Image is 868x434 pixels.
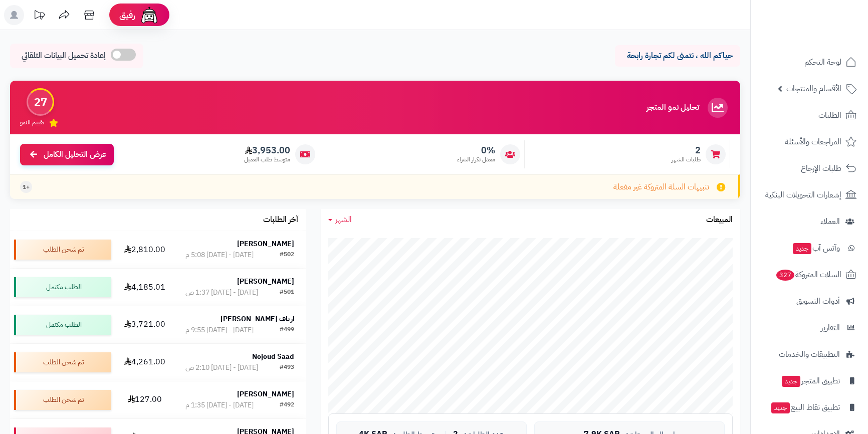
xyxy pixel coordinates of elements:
a: عرض التحليل الكامل [20,144,114,165]
div: [DATE] - [DATE] 5:08 م [185,250,254,260]
td: 127.00 [115,381,174,418]
a: التقارير [757,316,862,340]
div: تم شحن الطلب [14,240,111,260]
div: [DATE] - [DATE] 2:10 ص [185,363,258,373]
div: #502 [280,250,294,260]
a: الطلبات [757,103,862,127]
span: تطبيق المتجر [781,374,840,388]
span: وآتس آب [792,241,840,255]
span: جديد [771,402,790,413]
div: [DATE] - [DATE] 1:37 ص [185,288,258,298]
h3: آخر الطلبات [263,215,298,225]
a: طلبات الإرجاع [757,156,862,180]
span: تقييم النمو [20,118,44,127]
div: تم شحن الطلب [14,352,111,372]
strong: [PERSON_NAME] [237,389,294,399]
td: 2,810.00 [115,231,174,268]
a: تحديثات المنصة [27,5,52,28]
span: الأقسام والمنتجات [786,82,841,96]
a: لوحة التحكم [757,50,862,74]
a: التطبيقات والخدمات [757,342,862,366]
a: المراجعات والأسئلة [757,130,862,154]
p: حياكم الله ، نتمنى لكم تجارة رابحة [622,50,733,62]
a: الشهر [328,214,352,226]
td: 4,261.00 [115,344,174,381]
span: العملاء [820,214,840,229]
span: إشعارات التحويلات البنكية [765,188,841,202]
a: العملاء [757,209,862,234]
strong: ارياف [PERSON_NAME] [221,314,294,324]
td: 3,721.00 [115,306,174,343]
span: تنبيهات السلة المتروكة غير مفعلة [613,181,709,193]
div: الطلب مكتمل [14,277,111,297]
span: الطلبات [818,108,841,122]
div: تم شحن الطلب [14,390,111,410]
div: [DATE] - [DATE] 1:35 م [185,400,254,410]
span: معدل تكرار الشراء [457,155,495,164]
span: جديد [782,376,800,387]
span: الشهر [335,213,352,226]
span: 327 [776,270,794,281]
a: تطبيق المتجرجديد [757,369,862,393]
span: رفيق [119,9,135,21]
span: تطبيق نقاط البيع [770,400,840,414]
img: logo-2.png [800,27,858,48]
div: [DATE] - [DATE] 9:55 م [185,325,254,335]
span: عرض التحليل الكامل [44,149,106,160]
div: الطلب مكتمل [14,315,111,335]
span: التطبيقات والخدمات [779,347,840,361]
strong: [PERSON_NAME] [237,239,294,249]
div: #492 [280,400,294,410]
strong: Nojoud Saad [252,351,294,362]
a: أدوات التسويق [757,289,862,313]
span: المراجعات والأسئلة [785,135,841,149]
div: #493 [280,363,294,373]
h3: تحليل نمو المتجر [646,103,699,112]
div: #499 [280,325,294,335]
div: #501 [280,288,294,298]
span: لوحة التحكم [804,55,841,69]
h3: المبيعات [706,215,733,225]
span: السلات المتروكة [775,268,841,282]
img: ai-face.png [139,5,159,25]
a: السلات المتروكة327 [757,263,862,287]
span: 0% [457,145,495,156]
a: إشعارات التحويلات البنكية [757,183,862,207]
span: متوسط طلب العميل [244,155,290,164]
a: وآتس آبجديد [757,236,862,260]
span: إعادة تحميل البيانات التلقائي [22,50,106,62]
span: جديد [793,243,811,254]
span: 2 [672,145,701,156]
strong: [PERSON_NAME] [237,276,294,287]
a: تطبيق نقاط البيعجديد [757,395,862,419]
span: أدوات التسويق [796,294,840,308]
span: 3,953.00 [244,145,290,156]
span: التقارير [821,321,840,335]
span: طلبات الشهر [672,155,701,164]
span: طلبات الإرجاع [801,161,841,175]
span: +1 [23,183,30,191]
td: 4,185.01 [115,269,174,306]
